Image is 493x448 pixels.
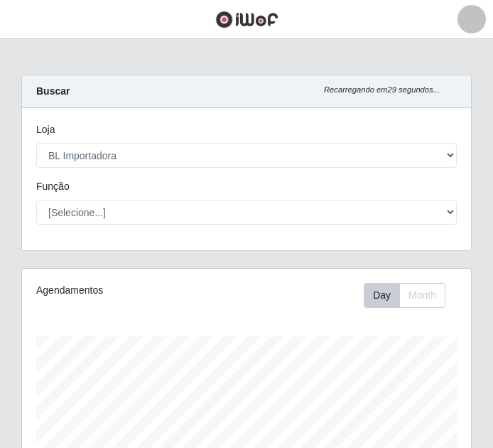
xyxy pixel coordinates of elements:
[364,283,445,308] div: First group
[364,283,400,308] button: Day
[364,283,457,308] div: Toolbar with button groups
[399,283,445,308] button: Month
[215,11,278,28] img: CoreUI Logo
[36,283,199,298] div: Agendamentos
[36,179,70,194] label: Função
[36,85,70,97] strong: Buscar
[324,85,440,94] i: Recarregando em 29 segundos...
[36,122,55,137] label: Loja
